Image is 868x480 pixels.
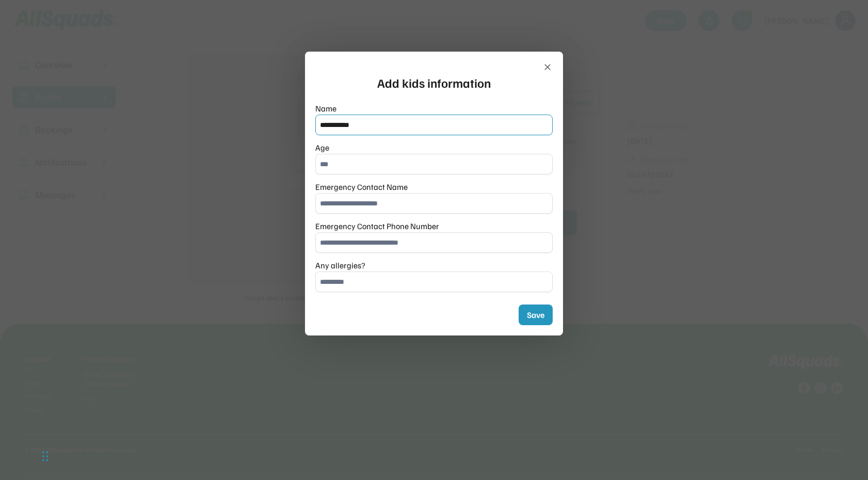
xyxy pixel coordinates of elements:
[315,102,336,115] div: Name
[315,181,408,193] div: Emergency Contact Name
[315,220,439,232] div: Emergency Contact Phone Number
[519,305,553,325] button: Save
[315,259,365,271] div: Any allergies?
[377,73,491,92] div: Add kids information
[315,141,329,154] div: Age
